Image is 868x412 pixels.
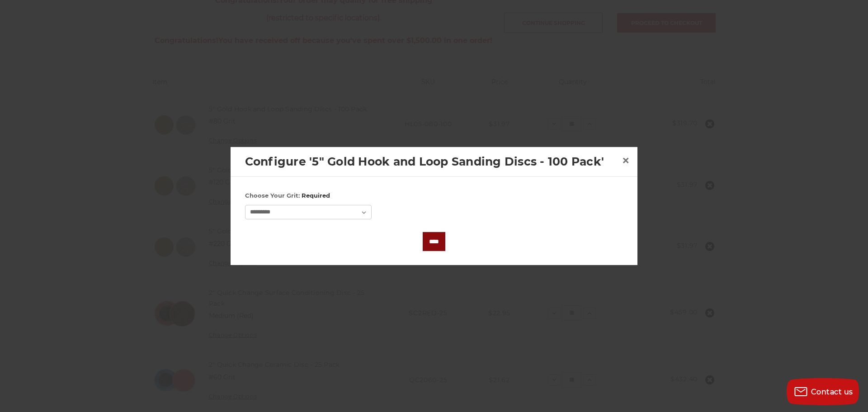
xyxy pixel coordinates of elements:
[245,191,623,200] label: Choose Your Grit:
[811,388,853,396] span: Contact us
[245,153,618,170] h2: Configure '5" Gold Hook and Loop Sanding Discs - 100 Pack'
[302,192,330,199] small: Required
[618,153,633,168] a: Close
[787,378,859,405] button: Contact us
[622,152,630,169] span: ×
